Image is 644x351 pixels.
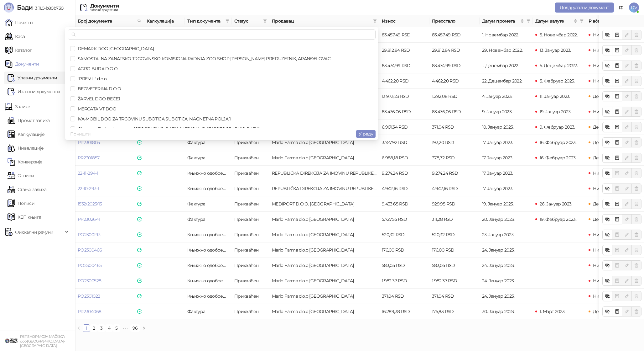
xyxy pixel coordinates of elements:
span: filter [263,19,267,23]
img: Ulazni dokumenti [80,4,88,11]
a: 4 [106,325,112,332]
td: Marlo Farma d.o.o BEOGRAD [269,289,379,304]
a: 3 [98,325,105,332]
td: 520,32 RSD [379,227,429,242]
span: Plaćeno [589,18,616,24]
span: filter [262,16,268,26]
td: 4.942,16 RSD [429,181,480,196]
td: 83.476,06 RSD [379,104,429,120]
td: 83.476,06 RSD [429,104,480,120]
td: 311,28 RSD [429,212,480,227]
span: Није плаћено [593,63,622,68]
span: 5. Фебруар 2023. [540,78,575,84]
td: 6.988,18 RSD [379,150,429,166]
span: Делимично [593,201,618,207]
li: 4 [105,324,113,332]
td: Marlo Farma d.o.o BEOGRAD [269,227,379,242]
span: BEOVETERINA D.O.O. [75,86,122,92]
td: 29. Новембар 2022. [480,43,533,58]
button: У реду [356,130,376,138]
span: 13. Јануар 2023. [540,47,571,53]
td: 83.457,49 RSD [379,27,429,43]
button: Поништи [68,130,93,138]
td: 4.462,20 RSD [429,73,480,89]
td: 9.433,65 RSD [379,196,429,212]
td: Књижно одобрење [185,258,232,273]
a: Почетна [5,16,33,29]
td: Књижно одобрење [185,181,232,196]
span: Фискални рачуни [15,226,53,238]
td: Прихваћен [232,258,269,273]
th: Број документа [75,15,144,27]
td: 29.812,84 RSD [429,43,480,58]
span: 19. Фебруар 2023. [540,216,576,222]
td: Прихваћен [232,304,269,319]
img: e-Faktura [137,309,142,314]
span: left [77,326,81,330]
span: Није плаћено [593,278,622,284]
span: Није плаћено [593,293,622,299]
td: Фактура [185,212,232,227]
span: Делимично [593,93,618,99]
img: e-Faktura [137,186,142,191]
img: e-Faktura [137,202,142,206]
span: Број документа [78,18,135,24]
span: Није плаћено [593,170,622,176]
span: 3.11.0-b80b730 [33,5,63,11]
td: 583,05 RSD [429,258,480,273]
td: 24. Јануар 2023. [480,242,533,258]
li: 96 [130,324,140,332]
td: 13.973,23 RSD [379,89,429,104]
span: Делимично [593,140,618,145]
td: 6.901,34 RSD [379,120,429,135]
a: Отписи [8,169,34,182]
img: e-Faktura [137,248,142,252]
td: Marlo Farma d.o.o BEOGRAD [269,150,379,166]
th: Тип документа [185,15,232,27]
span: Није плаћено [593,186,622,191]
td: Фактура [185,304,232,319]
td: Фактура [185,150,232,166]
li: 2 [90,324,98,332]
td: 1.292,08 RSD [429,89,480,104]
td: 4. Јануар 2023. [480,89,533,104]
span: filter [373,19,377,23]
td: Прихваћен [232,166,269,181]
td: 175,83 RSD [429,304,480,319]
a: Документација [616,3,626,13]
li: Следећих 5 Страна [120,324,130,332]
img: e-Faktura [137,294,142,298]
a: 1532/2023/13 [78,201,102,207]
span: Није плаћено [593,47,622,53]
td: 1.982,37 RSD [379,273,429,289]
td: 17. Јануар 2023. [480,181,533,196]
span: ••• [120,324,130,332]
td: Књижно одобрење [185,227,232,242]
td: REPUBLIČKA DIREKCIJA ZA IMOVINU REPUBLIKE SRBIJE [269,166,379,181]
span: DV [629,3,639,13]
td: Прихваћен [232,227,269,242]
span: Додај улазни документ [560,5,609,10]
a: 5 [113,325,120,332]
a: 22-11-294-1 [78,170,98,176]
button: Додај улазни документ [555,3,614,13]
td: Прихваћен [232,135,269,150]
span: right [142,326,146,330]
span: filter [580,19,584,23]
td: 9.274,24 RSD [429,166,480,181]
td: REPUBLIČKA DIREKCIJA ZA IMOVINU REPUBLIKE SRBIJE [269,181,379,196]
td: 1. Новембар 2022. [480,27,533,43]
td: Marlo Farma d.o.o BEOGRAD [269,135,379,150]
img: e-Faktura [137,156,142,160]
img: e-Faktura [137,140,142,145]
span: Делимично [593,155,618,161]
a: PO2301022 [78,293,100,299]
th: Калкулација [144,15,185,27]
th: Износ [379,15,429,27]
span: 11. Јануар 2023. [540,93,570,99]
td: Фактура [185,196,232,212]
td: 4.942,16 RSD [379,181,429,196]
a: КЕП књига [8,211,41,223]
a: PO2300528 [78,278,101,284]
td: 24. Јануар 2023. [480,258,533,273]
